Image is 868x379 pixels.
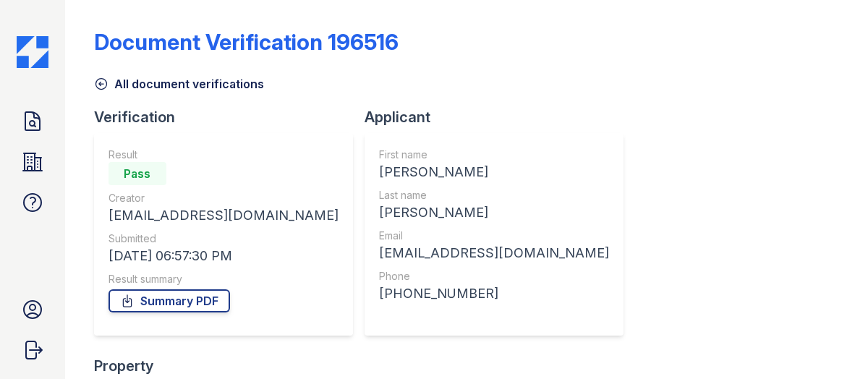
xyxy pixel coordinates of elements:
[109,162,166,185] div: Pass
[94,356,310,376] div: Property
[379,269,609,284] div: Phone
[379,284,609,304] div: [PHONE_NUMBER]
[94,75,264,93] a: All document verifications
[379,203,609,223] div: [PERSON_NAME]
[109,231,339,246] div: Submitted
[365,107,635,127] div: Applicant
[379,188,609,203] div: Last name
[109,191,339,205] div: Creator
[379,148,609,162] div: First name
[379,162,609,182] div: [PERSON_NAME]
[379,229,609,243] div: Email
[109,289,230,312] a: Summary PDF
[94,29,399,55] div: Document Verification 196516
[109,246,339,266] div: [DATE] 06:57:30 PM
[109,272,339,286] div: Result summary
[109,205,339,226] div: [EMAIL_ADDRESS][DOMAIN_NAME]
[379,243,609,263] div: [EMAIL_ADDRESS][DOMAIN_NAME]
[94,107,365,127] div: Verification
[109,148,339,162] div: Result
[17,36,48,68] img: CE_Icon_Blue-c292c112584629df590d857e76928e9f676e5b41ef8f769ba2f05ee15b207248.png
